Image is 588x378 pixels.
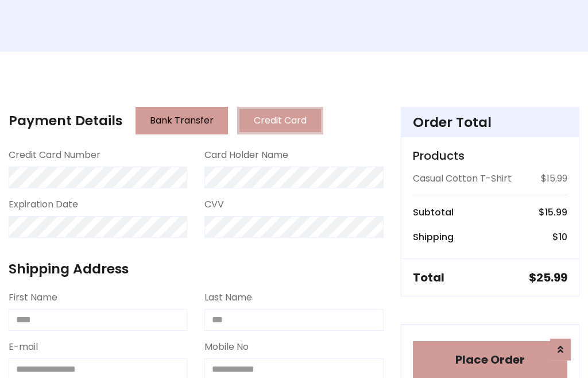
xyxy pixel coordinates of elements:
span: 10 [559,230,567,244]
label: CVV [204,198,224,211]
p: $15.99 [541,172,567,186]
h4: Order Total [413,114,567,130]
h6: $ [539,207,567,218]
h6: Subtotal [413,207,454,218]
span: 25.99 [536,269,567,286]
button: Credit Card [237,107,323,134]
label: Expiration Date [9,198,78,211]
h5: Total [413,271,444,284]
h6: $ [552,232,567,242]
p: Casual Cotton T-Shirt [413,172,512,186]
label: Last Name [204,291,252,304]
h5: Products [413,149,567,163]
h4: Payment Details [9,113,122,129]
button: Place Order [413,341,567,378]
label: Card Holder Name [204,148,288,162]
label: Mobile No [204,340,249,354]
h5: $ [529,271,567,284]
span: 15.99 [545,206,567,219]
label: First Name [9,291,57,304]
h4: Shipping Address [9,261,384,277]
h6: Shipping [413,232,454,242]
label: E-mail [9,340,38,354]
label: Credit Card Number [9,148,100,162]
button: Bank Transfer [136,107,228,134]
